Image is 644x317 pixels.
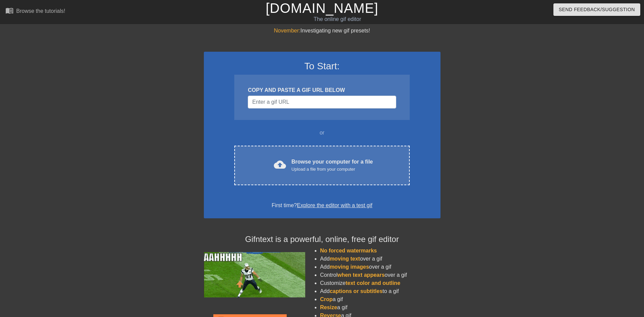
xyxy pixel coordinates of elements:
[291,158,373,173] div: Browse your computer for a file
[16,8,65,14] div: Browse the tutorials!
[218,15,457,23] div: The online gif editor
[291,166,373,173] div: Upload a file from your computer
[320,287,440,295] li: Add to a gif
[320,279,440,287] li: Customize
[330,288,382,294] span: captions or subtitles
[204,252,305,297] img: football_small.gif
[248,86,396,94] div: COPY AND PASTE A GIF URL BELOW
[320,295,440,303] li: a gif
[320,303,440,312] li: a gif
[320,271,440,279] li: Control over a gif
[204,235,440,244] h4: Gifntext is a powerful, online, free gif editor
[248,96,396,108] input: Username
[320,248,377,253] span: No forced watermarks
[320,263,440,271] li: Add over a gif
[330,256,360,262] span: moving text
[553,3,640,16] button: Send Feedback/Suggestion
[213,201,432,210] div: First time?
[337,272,385,278] span: when text appears
[5,6,65,17] a: Browse the tutorials!
[559,5,635,14] span: Send Feedback/Suggestion
[204,27,440,35] div: Investigating new gif presets!
[221,129,423,137] div: or
[330,264,369,270] span: moving images
[274,158,286,171] span: cloud_upload
[274,28,300,33] span: November:
[320,296,333,302] span: Crop
[320,255,440,263] li: Add over a gif
[345,280,400,286] span: text color and outline
[266,1,378,16] a: [DOMAIN_NAME]
[5,6,14,15] span: menu_book
[320,304,337,310] span: Resize
[297,202,372,208] a: Explore the editor with a test gif
[213,60,432,72] h3: To Start:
